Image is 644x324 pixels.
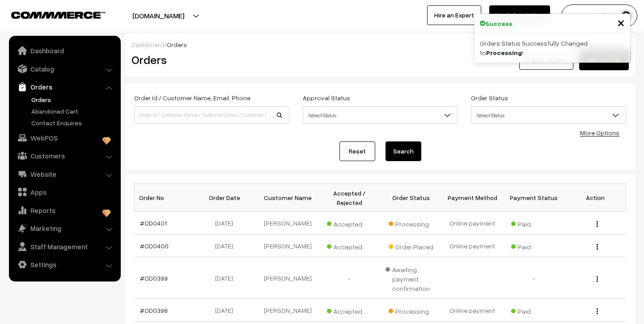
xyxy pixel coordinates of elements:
[196,299,257,322] td: [DATE]
[196,234,257,257] td: [DATE]
[140,219,167,227] a: #OD0401
[167,41,187,48] span: Orders
[257,184,318,212] th: Customer Name
[471,107,626,123] span: Select Status
[441,234,503,257] td: Online payment
[303,107,458,123] span: Select Status
[327,217,372,229] span: Accepted
[140,307,168,314] a: #OD0398
[101,4,216,27] button: [DOMAIN_NAME]
[140,274,168,282] a: #OD0399
[135,184,196,212] th: Order No
[471,93,508,102] label: Order Status
[327,240,372,252] span: Accepted
[617,14,625,30] span: ×
[486,49,522,56] strong: Processing
[257,299,318,322] td: [PERSON_NAME]
[11,61,118,77] a: Catalog
[389,304,433,316] span: Processing
[561,4,637,27] button: Derma Heal Cli…
[489,5,550,25] a: My Subscription
[441,299,503,322] td: Online payment
[11,148,118,164] a: Customers
[564,184,626,212] th: Action
[386,263,436,293] span: Awaiting payment confirmation
[196,184,257,212] th: Order Date
[11,166,118,182] a: Website
[140,242,169,250] a: #OD0400
[386,141,421,161] button: Search
[389,240,433,252] span: Order Placed
[11,12,105,18] img: COMMMERCE
[503,184,564,212] th: Payment Status
[327,304,372,316] span: Accepted
[196,212,257,234] td: [DATE]
[11,130,118,146] a: WebPOS
[257,212,318,234] td: [PERSON_NAME]
[597,276,598,282] img: Menu
[319,184,380,212] th: Accepted / Rejected
[380,184,441,212] th: Order Status
[11,79,118,95] a: Orders
[11,256,118,273] a: Settings
[427,5,481,25] a: Hire an Expert
[134,93,250,102] label: Order Id / Customer Name, Email, Phone
[11,220,118,236] a: Marketing
[11,184,118,200] a: Apps
[29,107,118,116] a: Abandoned Cart
[619,9,633,22] img: user
[617,16,625,29] button: Close
[11,43,118,59] a: Dashboard
[131,41,164,48] a: Dashboard
[485,19,513,28] strong: Success
[597,221,598,227] img: Menu
[339,141,375,161] a: Reset
[257,257,318,299] td: [PERSON_NAME]
[319,257,380,299] td: -
[511,304,556,316] span: Paid
[11,239,118,255] a: Staff Management
[503,257,564,299] td: -
[196,257,257,299] td: [DATE]
[471,106,626,124] span: Select Status
[597,308,598,314] img: Menu
[131,53,288,67] h2: Orders
[580,129,619,136] a: More Options
[511,217,556,229] span: Paid
[475,33,630,63] div: Orders Status Successfully Changed to !
[131,40,629,49] div: /
[441,212,503,234] td: Online payment
[303,93,350,102] label: Approval Status
[441,184,503,212] th: Payment Method
[257,234,318,257] td: [PERSON_NAME]
[29,118,118,128] a: Contact Enquires
[511,240,556,252] span: Paid
[11,9,89,20] a: COMMMERCE
[303,106,458,124] span: Select Status
[597,244,598,250] img: Menu
[29,95,118,104] a: Orders
[389,217,433,229] span: Processing
[11,202,118,218] a: Reports
[134,106,289,124] input: Order Id / Customer Name / Customer Email / Customer Phone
